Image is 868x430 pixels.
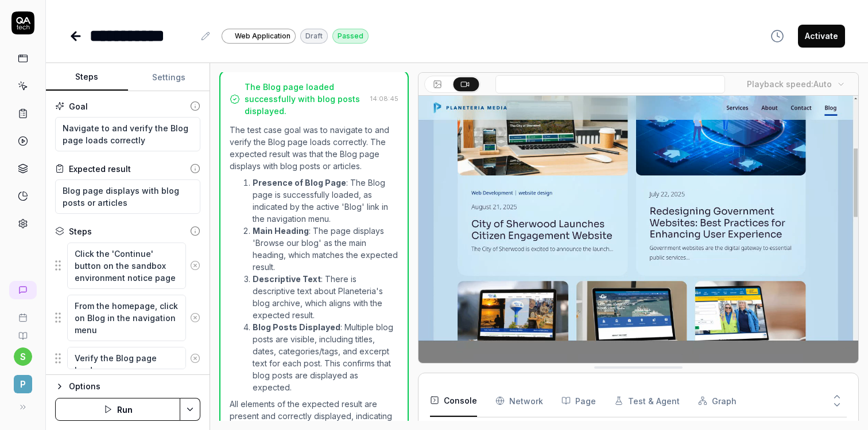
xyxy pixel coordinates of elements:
time: 14:08:45 [370,95,398,103]
div: The Blog page loaded successfully with blog posts displayed. [245,81,365,117]
div: Suggestions [55,346,200,370]
button: Test & Agent [614,385,680,417]
button: P [5,366,41,396]
span: Web Application [235,31,290,41]
a: Documentation [5,322,41,341]
a: New conversation [9,281,37,299]
li: : The Blog page is successfully loaded, as indicated by the active 'Blog' link in the navigation ... [253,177,398,225]
button: Console [430,385,477,417]
button: Settings [128,64,210,91]
a: Book a call with us [5,304,41,322]
button: Network [495,385,543,417]
strong: Descriptive Text [253,274,321,284]
button: s [14,347,32,366]
strong: Main Heading [253,226,309,236]
strong: Presence of Blog Page [253,178,346,187]
button: Options [55,380,200,393]
li: : There is descriptive text about Planeteria's blog archive, which aligns with the expected result. [253,273,398,321]
p: The test case goal was to navigate to and verify the Blog page loads correctly. The expected resu... [230,124,398,172]
button: Remove step [186,347,205,370]
button: View version history [764,25,791,48]
div: Playback speed: [747,78,832,90]
a: Web Application [222,28,296,44]
button: Steps [46,64,128,91]
div: Steps [69,225,92,237]
button: Run [55,398,180,421]
div: Goal [69,100,88,112]
li: : The page displays 'Browse our blog' as the main heading, which matches the expected result. [253,225,398,273]
button: Remove step [186,306,205,329]
div: Draft [300,29,328,44]
div: Suggestions [55,242,200,290]
button: Remove step [186,254,205,277]
button: Activate [798,25,845,48]
li: : Multiple blog posts are visible, including titles, dates, categories/tags, and excerpt text for... [253,321,398,393]
button: Graph [698,385,737,417]
button: Page [561,385,596,417]
div: Options [69,380,200,393]
div: Expected result [69,163,131,175]
span: P [14,375,32,393]
div: Passed [332,29,369,44]
strong: Blog Posts Displayed [253,322,340,332]
div: Suggestions [55,294,200,342]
